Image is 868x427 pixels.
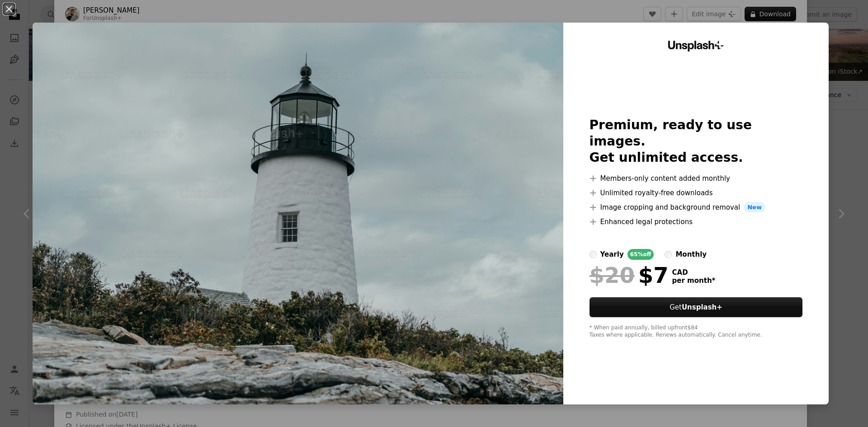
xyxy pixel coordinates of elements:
div: monthly [675,249,707,260]
input: monthly [665,251,672,258]
span: CAD [672,268,716,277]
li: Enhanced legal protections [590,216,803,227]
span: New [744,202,765,213]
div: * When paid annually, billed upfront $84 Taxes where applicable. Renews automatically. Cancel any... [590,324,803,339]
h2: Premium, ready to use images. Get unlimited access. [590,117,803,166]
li: Unlimited royalty-free downloads [590,188,803,198]
span: $20 [590,263,635,287]
div: $7 [590,263,669,287]
div: yearly [600,249,624,260]
li: Image cropping and background removal [590,202,803,213]
button: GetUnsplash+ [590,297,803,317]
li: Members-only content added monthly [590,173,803,184]
span: per month * [672,277,716,285]
div: 65% off [627,249,654,260]
strong: Unsplash+ [682,303,722,311]
input: yearly65%off [590,251,597,258]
